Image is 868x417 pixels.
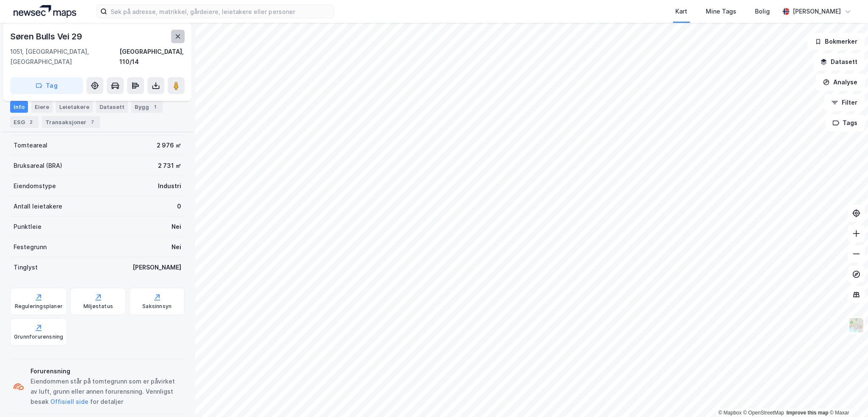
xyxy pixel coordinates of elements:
[743,410,784,416] a: OpenStreetMap
[14,222,41,232] div: Punktleie
[171,222,181,232] div: Nei
[786,410,828,416] a: Improve this map
[675,6,687,17] div: Kart
[793,6,841,17] div: [PERSON_NAME]
[14,181,56,191] div: Eiendomstype
[31,101,53,113] div: Eiere
[88,118,97,126] div: 7
[119,47,185,67] div: [GEOGRAPHIC_DATA], 110/14
[171,242,181,252] div: Nei
[14,140,47,150] div: Tomteareal
[42,116,100,128] div: Transaksjoner
[10,47,119,67] div: 1051, [GEOGRAPHIC_DATA], [GEOGRAPHIC_DATA]
[158,161,181,171] div: 2 731 ㎡
[27,118,35,126] div: 2
[848,317,864,333] img: Z
[706,6,736,17] div: Mine Tags
[30,376,181,407] div: Eiendommen står på tomtegrunn som er påvirket av luft, grunn eller annen forurensning. Vennligst ...
[14,242,47,252] div: Festegrunn
[824,94,865,111] button: Filter
[157,140,181,150] div: 2 976 ㎡
[807,33,865,50] button: Bokmerker
[83,303,113,310] div: Miljøstatus
[813,53,865,70] button: Datasett
[10,77,83,94] button: Tag
[14,201,62,211] div: Antall leietakere
[826,376,868,417] div: Kontrollprogram for chat
[825,114,865,131] button: Tags
[107,5,333,18] input: Søk på adresse, matrikkel, gårdeiere, leietakere eller personer
[10,116,39,128] div: ESG
[151,103,159,111] div: 1
[14,5,76,18] img: logo.a4113a55bc3d86da70a041830d287a7e.svg
[30,366,181,376] div: Forurensning
[56,101,93,113] div: Leietakere
[826,376,868,417] iframe: Chat Widget
[96,101,128,113] div: Datasett
[14,262,38,272] div: Tinglyst
[14,161,62,171] div: Bruksareal (BRA)
[15,303,63,310] div: Reguleringsplaner
[177,201,181,211] div: 0
[718,410,741,416] a: Mapbox
[14,334,63,340] div: Grunnforurensning
[755,6,770,17] div: Bolig
[815,74,865,91] button: Analyse
[158,181,181,191] div: Industri
[10,101,28,113] div: Info
[133,262,181,272] div: [PERSON_NAME]
[10,30,83,43] div: Søren Bulls Vei 29
[142,303,171,310] div: Saksinnsyn
[131,101,163,113] div: Bygg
